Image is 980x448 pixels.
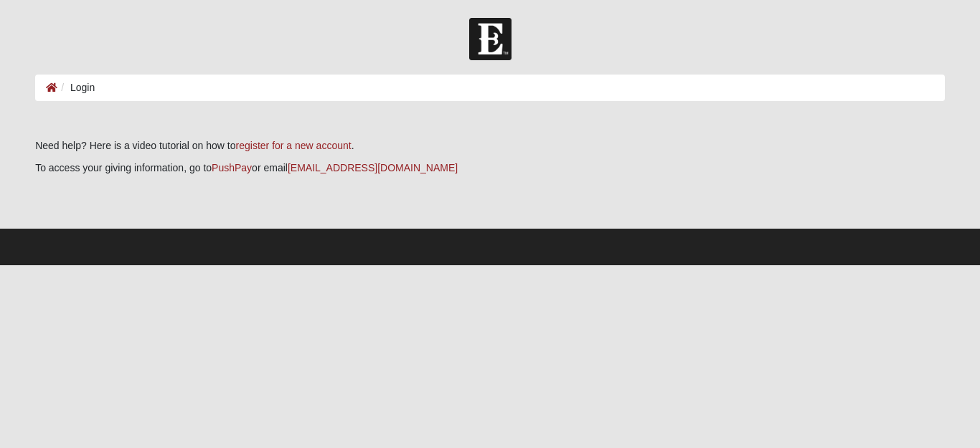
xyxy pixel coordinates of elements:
[469,18,512,60] img: Church of Eleven22 Logo
[288,162,458,173] a: [EMAIL_ADDRESS][DOMAIN_NAME]
[212,162,252,173] a: PushPay
[236,140,352,151] a: register for a new account
[35,138,945,153] p: Need help? Here is a video tutorial on how to .
[57,80,95,95] li: Login
[35,161,945,176] p: To access your giving information, go to or email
